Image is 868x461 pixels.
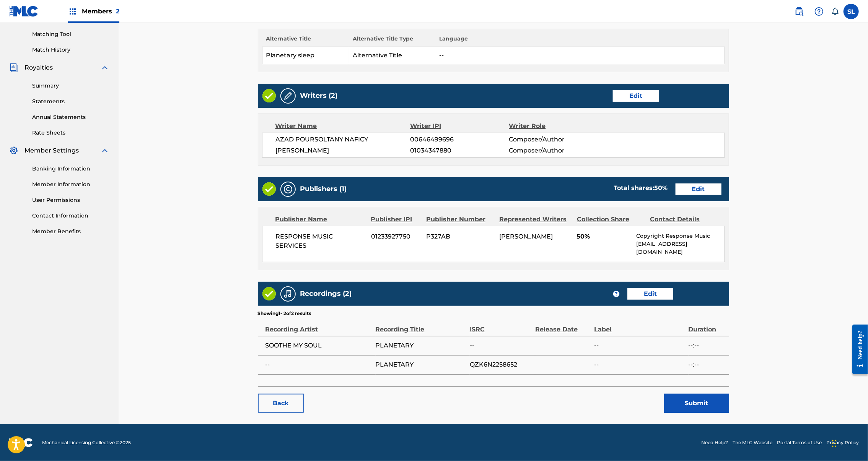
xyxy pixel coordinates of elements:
[283,91,293,101] img: Writers
[777,439,822,446] a: Portal Terms of Use
[795,7,804,16] img: search
[613,90,659,102] a: Edit
[410,135,509,144] span: 00646499696
[435,35,725,47] th: Language
[32,196,109,204] a: User Permissions
[832,432,837,455] div: Dra
[32,97,109,106] a: Statements
[9,438,33,447] img: logo
[733,439,772,446] a: The MLC Website
[32,227,109,235] a: Member Benefits
[32,30,109,38] a: Matching Tool
[24,146,79,155] span: Member Settings
[470,341,531,350] span: --
[689,341,725,350] span: --:--
[577,215,644,224] div: Collection Share
[613,291,619,297] span: ?
[262,47,349,64] td: Planetary sleep
[32,46,109,54] a: Match History
[258,310,311,317] p: Showing 1 - 2 of 2 results
[276,146,410,155] span: [PERSON_NAME]
[830,424,868,461] div: Chatt-widget
[24,63,53,72] span: Royalties
[594,360,684,369] span: --
[300,91,338,100] h5: Writers (2)
[9,146,18,155] img: Member Settings
[376,341,466,350] span: PLANETARY
[265,317,372,334] div: Recording Artist
[830,424,868,461] iframe: Chat Widget
[435,47,725,64] td: --
[577,232,631,241] span: 50%
[814,7,824,16] img: help
[701,439,728,446] a: Need Help?
[276,232,366,250] span: RESPONSE MUSIC SERVICES
[82,7,119,16] span: Members
[42,439,131,446] span: Mechanical Licensing Collective © 2025
[831,8,839,15] div: Notifications
[300,289,352,298] h5: Recordings (2)
[594,341,684,350] span: --
[499,215,571,224] div: Represented Writers
[426,215,493,224] div: Publisher Number
[32,82,109,90] a: Summary
[376,360,466,369] span: PLANETARY
[262,35,349,47] th: Alternative Title
[100,63,109,72] img: expand
[811,4,827,19] div: Help
[509,146,599,155] span: Composer/Author
[791,4,807,19] a: Public Search
[509,122,599,131] div: Writer Role
[265,360,372,369] span: --
[275,215,365,224] div: Publisher Name
[826,439,859,446] a: Privacy Policy
[300,185,347,193] h5: Publishers (1)
[470,360,531,369] span: QZK6N2258652
[32,212,109,220] a: Contact Information
[371,215,420,224] div: Publisher IPI
[594,317,684,334] div: Label
[349,35,436,47] th: Alternative Title Type
[32,180,109,188] a: Member Information
[68,7,77,16] img: Top Rightsholders
[844,4,859,19] div: User Menu
[32,129,109,137] a: Rate Sheets
[499,233,553,240] span: [PERSON_NAME]
[509,135,599,144] span: Composer/Author
[689,360,725,369] span: --:--
[32,113,109,121] a: Annual Statements
[371,232,420,241] span: 01233927750
[535,317,590,334] div: Release Date
[650,215,717,224] div: Contact Details
[410,122,509,131] div: Writer IPI
[676,183,721,195] a: Edit
[275,122,410,131] div: Writer Name
[376,317,466,334] div: Recording Title
[410,146,509,155] span: 01034347880
[258,394,304,413] a: Back
[689,317,725,334] div: Duration
[627,288,673,300] a: Edit
[614,183,668,193] div: Total shares:
[470,317,531,334] div: ISRC
[9,63,18,72] img: Royalties
[283,185,293,194] img: Publishers
[349,47,436,64] td: Alternative Title
[636,240,724,256] p: [EMAIL_ADDRESS][DOMAIN_NAME]
[276,135,410,144] span: AZAD POURSOLTANY NAFICY
[32,165,109,173] a: Banking Information
[100,146,109,155] img: expand
[426,232,493,241] span: P327AB
[265,341,372,350] span: SOOTHE MY SOUL
[9,6,39,17] img: MLC Logo
[655,184,668,192] span: 50 %
[283,289,293,299] img: Recordings
[262,182,276,196] img: Valid
[116,8,119,15] span: 2
[262,89,276,102] img: Valid
[664,394,729,413] button: Submit
[262,287,276,300] img: Valid
[847,318,868,381] iframe: Resource Center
